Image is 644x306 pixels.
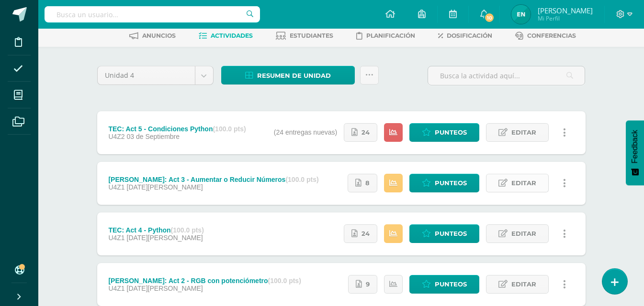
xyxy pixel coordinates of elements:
span: 10 [484,12,495,23]
input: Busca un usuario... [45,6,260,22]
span: 8 [365,174,370,192]
div: TEC: Act 4 - Python [108,226,203,234]
span: [DATE][PERSON_NAME] [127,285,203,292]
a: Anuncios [129,28,176,43]
a: 24 [344,123,377,142]
button: Feedback - Mostrar encuesta [626,120,644,185]
img: 00bc85849806240248e66f61f9775644.png [511,5,531,24]
strong: (100.0 pts) [285,176,318,183]
span: [DATE][PERSON_NAME] [127,234,203,242]
span: Conferencias [527,32,576,39]
span: Estudiantes [290,32,333,39]
span: Mi Perfil [538,14,593,22]
span: Editar [511,174,536,192]
span: Editar [511,124,536,141]
strong: (100.0 pts) [268,277,301,285]
span: Feedback [631,130,639,163]
a: Punteos [409,123,479,142]
a: Punteos [409,174,479,192]
span: U4Z2 [108,133,124,140]
a: 24 [344,224,377,243]
a: Estudiantes [276,28,333,43]
a: Resumen de unidad [221,66,355,84]
span: U4Z1 [108,183,124,191]
span: Dosificación [447,32,492,39]
a: Conferencias [515,28,576,43]
strong: (100.0 pts) [171,226,204,234]
span: [DATE][PERSON_NAME] [127,183,203,191]
a: Unidad 4 [98,66,213,84]
div: [PERSON_NAME]: Act 3 - Aumentar o Reducir Números [108,176,318,183]
span: Punteos [435,124,467,141]
span: Unidad 4 [105,66,188,84]
a: Punteos [409,275,479,294]
a: 9 [348,275,377,294]
span: 03 de Septiembre [127,133,180,140]
span: Editar [511,225,536,243]
span: Planificación [366,32,415,39]
span: U4Z1 [108,234,124,242]
div: TEC: Act 5 - Condiciones Python [108,125,246,133]
span: U4Z1 [108,285,124,292]
a: 8 [348,174,377,192]
a: Planificación [356,28,415,43]
span: [PERSON_NAME] [538,6,593,15]
strong: (100.0 pts) [213,125,246,133]
span: 9 [366,275,370,293]
a: Punteos [409,224,479,243]
input: Busca la actividad aquí... [428,66,585,85]
span: Punteos [435,275,467,293]
span: Anuncios [142,32,176,39]
span: Editar [511,275,536,293]
div: [PERSON_NAME]: Act 2 - RGB con potenciómetro [108,277,301,285]
a: Dosificación [438,28,492,43]
span: Punteos [435,225,467,243]
span: Actividades [211,32,253,39]
span: Punteos [435,174,467,192]
span: 24 [362,124,370,141]
span: Resumen de unidad [257,67,331,84]
span: 24 [362,225,370,243]
a: Actividades [199,28,253,43]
